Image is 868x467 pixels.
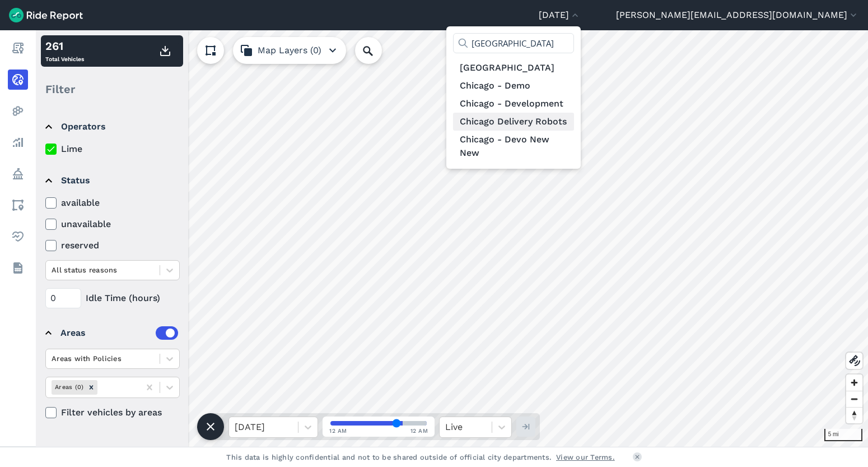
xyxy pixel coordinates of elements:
[453,59,574,77] a: [GEOGRAPHIC_DATA]
[453,33,574,53] input: Type to filter...
[453,95,574,113] a: Chicago - Development
[453,77,574,95] a: Chicago - Demo
[453,113,574,131] a: Chicago Delivery Robots
[453,131,574,162] a: Chicago - Devo New New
